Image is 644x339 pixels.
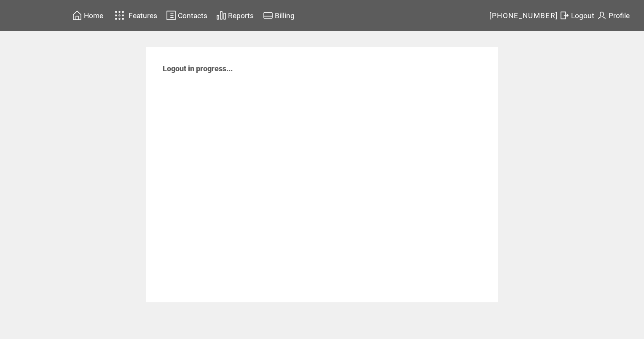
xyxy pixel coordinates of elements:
[163,64,233,73] span: Logout in progress...
[111,7,158,24] a: Features
[609,11,630,20] span: Profile
[178,11,207,20] span: Contacts
[489,11,558,20] span: [PHONE_NUMBER]
[596,9,631,22] a: Profile
[216,10,226,21] img: chart.svg
[129,11,157,20] span: Features
[571,11,594,20] span: Logout
[71,9,105,22] a: Home
[559,10,569,21] img: exit.svg
[558,9,596,22] a: Logout
[112,8,127,22] img: features.svg
[84,11,103,20] span: Home
[166,10,176,21] img: contacts.svg
[228,11,254,20] span: Reports
[215,9,255,22] a: Reports
[262,9,296,22] a: Billing
[597,10,607,21] img: profile.svg
[165,9,209,22] a: Contacts
[72,10,82,21] img: home.svg
[275,11,295,20] span: Billing
[263,10,273,21] img: creidtcard.svg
